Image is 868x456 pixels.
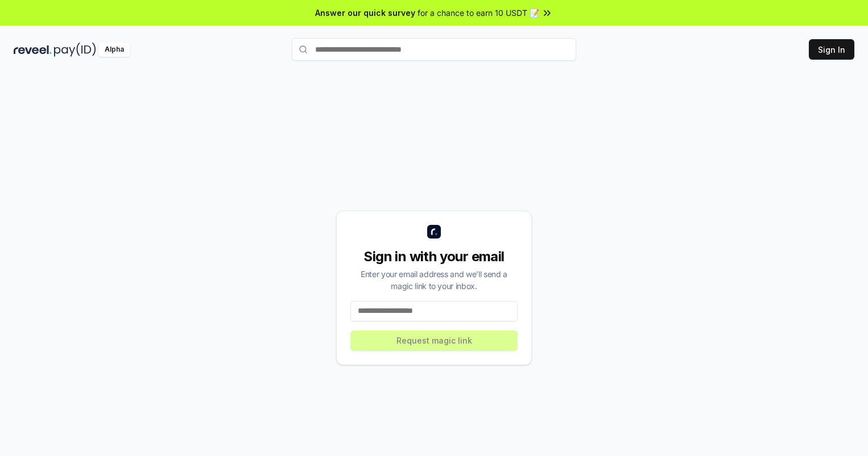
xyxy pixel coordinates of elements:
img: reveel_dark [14,43,52,57]
span: Answer our quick survey [315,7,415,19]
img: pay_id [54,43,96,57]
button: Sign In [809,39,854,60]
div: Alpha [98,43,130,57]
div: Enter your email address and we’ll send a magic link to your inbox. [350,268,518,292]
img: logo_small [427,225,441,239]
span: for a chance to earn 10 USDT 📝 [418,7,539,19]
div: Sign in with your email [350,248,518,266]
